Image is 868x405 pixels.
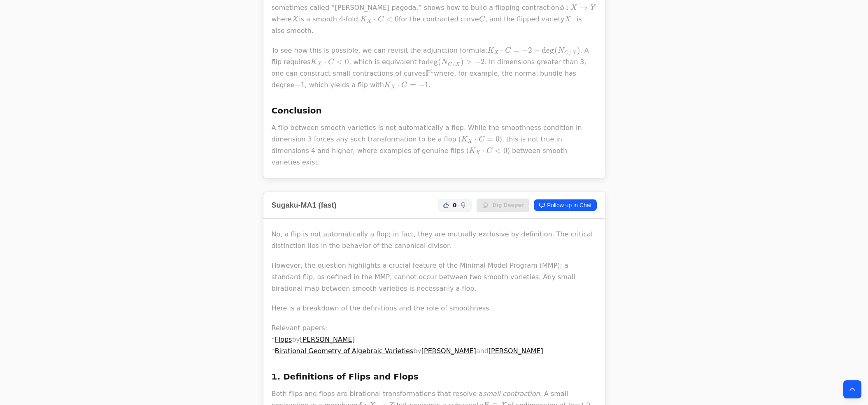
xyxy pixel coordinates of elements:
[401,81,407,89] span: C
[398,80,400,89] span: ⋅
[272,370,597,383] h3: 1. Definitions of Flips and Flops
[564,16,571,23] span: X
[495,146,501,155] span: <
[569,49,572,56] span: /
[479,136,484,143] span: C
[534,46,540,55] span: −
[455,62,460,67] span: X
[496,134,500,143] span: 0
[577,46,580,55] span: )
[431,68,433,74] span: 1
[466,57,472,66] span: >
[570,4,577,12] span: X
[292,16,298,23] span: X
[475,134,477,143] span: ⋅
[572,50,576,56] span: X
[323,62,323,64] span: ​
[317,61,321,67] span: X
[559,4,564,12] span: ϕ
[374,14,376,23] span: ⋅
[328,58,334,66] span: C
[473,139,474,141] span: ​
[384,81,391,89] span: K
[452,61,455,67] span: /
[300,336,355,343] a: [PERSON_NAME]
[275,336,292,343] a: Flops
[391,84,395,90] span: X
[272,104,597,117] h3: Conclusion
[487,47,494,54] span: K
[272,303,597,314] p: Here is a breakdown of the definitions and the role of smoothness.
[468,139,472,144] span: X
[505,47,511,54] span: C
[275,347,414,355] a: Birational Geometry of Algebraic Varieties
[843,380,861,398] button: Back to top
[458,200,468,210] button: Not Helpful
[367,19,371,24] span: X
[580,3,588,12] span: →
[434,57,438,66] span: g
[438,57,441,66] span: (
[486,147,492,155] span: C
[295,80,301,89] span: −
[395,14,399,23] span: 0
[572,14,576,20] span: +
[378,16,384,23] span: C
[494,50,498,55] span: X
[461,136,468,143] span: K
[461,57,464,66] span: )
[386,14,392,23] span: <
[554,46,558,55] span: (
[324,57,326,66] span: ⋅
[441,58,448,66] span: N
[487,134,493,143] span: =
[479,16,485,23] span: C
[426,68,431,79] span: P
[475,57,481,66] span: −
[345,57,349,66] span: 0
[425,80,429,89] span: 1
[360,16,367,23] span: K
[272,122,597,168] p: A flip between smooth varieties is not automatically a flop. While the smoothness condition in di...
[528,46,532,55] span: 2
[272,45,597,91] p: To see how this is possible, we can revisit the adjunction formula: . A flip requires , which is ...
[481,57,485,66] span: 2
[337,57,343,66] span: <
[550,46,554,55] span: g
[272,199,337,211] h2: Sugaku-MA1 (fast)
[272,322,597,357] p: Relevant papers: * by * by and
[396,85,397,87] span: ​
[566,3,568,12] span: :
[489,347,543,355] a: [PERSON_NAME]
[441,200,451,210] button: Helpful
[410,80,416,89] span: =
[483,390,540,398] em: small contraction
[272,260,597,294] p: However, the question highlights a crucial feature of the Minimal Model Program (MMP): a standard...
[310,58,317,66] span: K
[590,4,595,12] span: Y
[475,150,480,155] span: X
[501,46,503,55] span: ⋅
[426,57,438,66] span: d e
[558,47,564,54] span: N
[542,46,554,55] span: d e
[448,62,452,67] span: C
[419,80,425,89] span: −
[503,146,507,155] span: 0
[482,146,484,155] span: ⋅
[301,80,305,89] span: 1
[421,347,476,355] a: [PERSON_NAME]
[469,147,475,155] span: K
[513,46,519,55] span: =
[564,50,568,56] span: C
[453,201,457,209] span: 0
[522,46,528,55] span: −
[481,150,482,153] span: ​
[534,199,596,211] a: Follow up in Chat
[272,229,597,252] p: No, a flip is not automatically a flop; in fact, they are mutually exclusive by definition. The c...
